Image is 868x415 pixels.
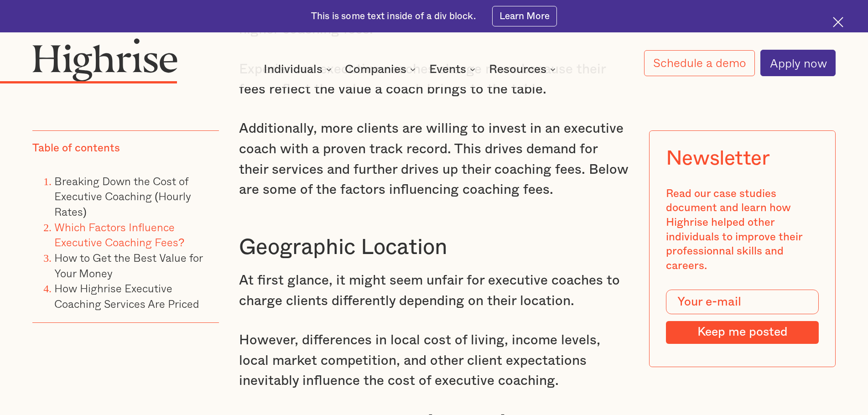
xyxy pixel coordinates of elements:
[54,249,203,281] a: How to Get the Best Value for Your Money
[665,147,769,171] div: Newsletter
[264,64,322,75] div: Individuals
[54,172,191,219] a: Breaking Down the Cost of Executive Coaching (Hourly Rates)
[345,64,406,75] div: Companies
[345,64,418,75] div: Companies
[32,38,177,82] img: Highrise logo
[665,290,819,343] form: Modal Form
[32,141,120,156] div: Table of contents
[239,119,629,200] p: Additionally, more clients are willing to invest in an executive coach with a proven track record...
[239,270,629,311] p: At first glance, it might seem unfair for executive coaches to charge clients differently dependi...
[54,218,184,250] a: Which Factors Influence Executive Coaching Fees?
[644,50,755,76] a: Schedule a demo
[264,64,334,75] div: Individuals
[239,234,629,261] h3: Geographic Location
[429,64,466,75] div: Events
[665,321,819,343] input: Keep me posted
[239,330,629,391] p: However, differences in local cost of living, income levels, local market competition, and other ...
[833,17,843,27] img: Cross icon
[760,50,835,76] a: Apply now
[489,64,558,75] div: Resources
[489,64,546,75] div: Resources
[429,64,478,75] div: Events
[311,10,476,23] div: This is some text inside of a div block.
[665,187,819,274] div: Read our case studies document and learn how Highrise helped other individuals to improve their p...
[665,290,819,314] input: Your e-mail
[54,280,199,312] a: How Highrise Executive Coaching Services Are Priced
[492,6,557,26] a: Learn More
